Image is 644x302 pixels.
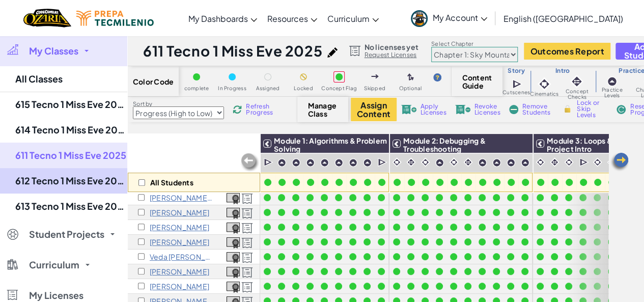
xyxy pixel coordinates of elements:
a: My Account [406,2,492,34]
img: certificate-icon.png [227,282,240,293]
img: certificate-icon.png [227,223,240,234]
span: Curriculum [29,260,79,269]
img: Arrow_Left_Inactive.png [240,152,260,173]
a: Curriculum [322,5,384,32]
img: certificate-icon.png [227,237,240,249]
a: View Course Completion Certificate [227,221,240,233]
img: IconPracticeLevel.svg [507,158,515,167]
span: Color Code [133,77,174,86]
img: IconCinematic.svg [536,157,545,167]
p: All Students [150,178,193,186]
img: IconCutscene.svg [378,157,387,168]
img: Licensed [241,282,253,293]
img: IconCinematic.svg [392,157,402,167]
p: karol jimenez gonzalez j [150,208,209,216]
img: IconPracticeLevel.svg [320,158,329,167]
span: No licenses yet [365,43,418,51]
img: certificate-icon.png [227,208,240,219]
span: Lock or Skip Levels [577,100,607,118]
a: View Course Completion Certificate [227,265,240,277]
p: Sebastián Ortiz Del Ángel O [150,223,209,231]
img: IconInteractive.svg [463,157,473,167]
p: Itzel Hernández [150,282,209,290]
img: IconLicenseApply.svg [401,105,416,114]
img: IconPracticeLevel.svg [521,158,529,167]
img: IconPracticeLevel.svg [334,158,343,167]
img: IconInteractive.svg [570,74,584,89]
label: Select Chapter [431,40,518,48]
img: IconPracticeLevel.svg [492,158,501,167]
img: IconCinematic.svg [537,77,551,91]
span: Skipped [364,86,385,91]
img: Arrow_Left.png [609,152,630,172]
img: avatar [411,10,428,27]
a: View Course Completion Certificate [227,251,240,262]
span: My Account [433,12,487,23]
img: IconSkippedLevel.svg [371,74,379,78]
a: View Course Completion Certificate [227,206,240,218]
span: Module 2: Debugging & Troubleshooting [403,136,486,153]
span: Module 1: Algorithms & Problem Solving [274,136,387,153]
img: Licensed [241,193,253,204]
img: Licensed [241,267,253,278]
img: IconInteractive.svg [406,157,416,167]
span: Remove Students [522,103,553,116]
span: Resources [267,13,308,24]
span: complete [184,86,209,91]
label: Sort by [133,100,224,108]
img: IconPracticeLevel.svg [607,76,617,87]
span: Concept Flag [321,86,357,91]
h3: Story [502,67,530,75]
button: Outcomes Report [524,43,610,60]
img: IconReload.svg [233,105,242,114]
img: certificate-icon.png [227,267,240,278]
img: IconCinematic.svg [564,157,574,167]
img: IconPracticeLevel.svg [349,158,357,167]
span: Manage Class [308,101,338,118]
img: IconCutscene.svg [512,78,523,90]
p: Ximena Bermudez Gonzalez B [150,238,209,246]
img: IconLicenseRevoke.svg [455,105,470,114]
img: certificate-icon.png [227,193,240,204]
span: In Progress [218,86,246,91]
span: Cinematics [530,91,558,97]
span: Locked [294,86,313,91]
a: View Course Completion Certificate [227,280,240,292]
img: IconCutscene.svg [579,157,589,168]
p: José Diego M [150,267,209,276]
img: IconCinematic.svg [421,157,430,167]
span: My Dashboards [188,13,248,24]
p: Manuel de Jesus R [150,194,213,202]
img: IconRemoveStudents.svg [509,105,518,114]
a: Request Licenses [365,51,418,59]
img: Home [23,8,71,29]
span: Content Guide [462,73,492,90]
span: Cutscenes [502,90,530,95]
a: Resources [262,5,322,32]
img: Licensed [241,208,253,219]
img: Licensed [241,237,253,249]
span: Student Projects [29,230,104,239]
img: IconPracticeLevel.svg [363,158,372,167]
span: English ([GEOGRAPHIC_DATA]) [503,13,623,24]
img: IconCutscene.svg [264,157,273,168]
img: IconPracticeLevel.svg [306,158,315,167]
img: IconLock.svg [562,104,573,114]
span: My Classes [29,46,78,56]
span: Refresh Progress [246,103,277,116]
img: iconPencil.svg [327,47,338,58]
img: IconCinematic.svg [593,157,602,167]
p: Veda Victoria Luna c [150,253,213,261]
span: Apply Licenses [421,103,446,116]
span: My Licenses [29,291,83,300]
span: Concept Checks [558,89,595,100]
img: IconCinematic.svg [449,157,459,167]
img: IconHint.svg [433,73,441,81]
button: Assign Content [351,98,397,121]
img: IconPracticeLevel.svg [435,158,444,167]
h3: Intro [530,67,595,75]
span: Assigned [256,86,280,91]
span: Curriculum [327,13,370,24]
img: Licensed [241,223,253,234]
